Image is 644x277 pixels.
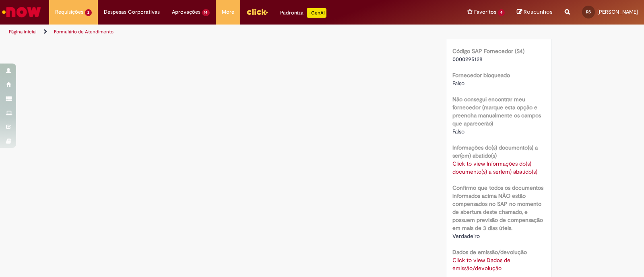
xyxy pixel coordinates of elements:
[524,8,553,16] span: Rascunhos
[452,55,483,63] span: 0000295128
[586,9,591,14] span: RS
[452,184,543,232] b: Confirmo que todos os documentos informados acima NÃO estão compensados no SAP no momento de aber...
[1,4,42,20] img: ServiceNow
[172,8,200,16] span: Aprovações
[498,9,505,16] span: 4
[452,144,538,159] b: Informações do(s) documento(s) a ser(em) abatido(s)
[452,128,464,135] span: Falso
[246,6,268,18] img: click_logo_yellow_360x200.png
[597,8,638,15] span: [PERSON_NAME]
[280,8,326,18] div: Padroniza
[202,9,210,16] span: 14
[452,80,464,87] span: Falso
[452,232,480,240] span: Verdadeiro
[452,72,510,79] b: Fornecedor bloqueado
[222,8,234,16] span: More
[54,29,114,35] a: Formulário de Atendimento
[474,8,496,16] span: Favoritos
[452,96,541,127] b: Não consegui encontrar meu fornecedor (marque esta opção e preencha manualmente os campos que apa...
[452,47,524,55] b: Código SAP Fornecedor (S4)
[452,256,510,272] a: Click to view Dados de emissão/devolução
[307,8,326,18] p: +GenAi
[452,160,537,175] a: Click to view Informações do(s) documento(s) a ser(em) abatido(s)
[104,8,160,16] span: Despesas Corporativas
[452,248,527,256] b: Dados de emissão/devolução
[85,9,92,16] span: 2
[6,25,423,39] ul: Trilhas de página
[9,29,37,35] a: Página inicial
[517,8,553,16] a: Rascunhos
[55,8,83,16] span: Requisições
